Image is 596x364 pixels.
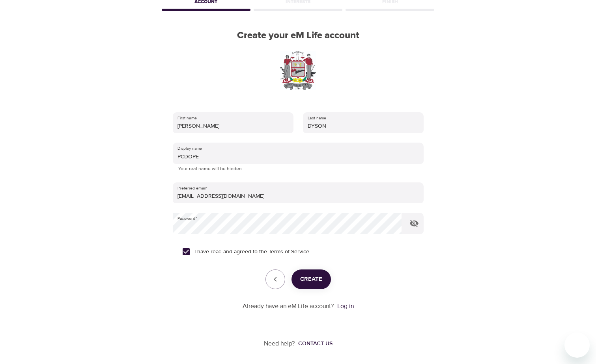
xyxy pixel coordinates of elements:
[298,340,333,347] div: Contact us
[264,339,295,348] p: Need help?
[337,302,354,310] a: Log in
[295,340,333,347] a: Contact us
[178,165,418,173] p: Your real name will be hidden.
[160,30,436,41] h2: Create your eM Life account
[280,51,316,90] img: CountySeal_ColorCMYK-201.jpeg
[194,248,309,256] span: I have read and agreed to the
[300,274,322,284] span: Create
[291,269,331,289] button: Create
[243,302,334,311] p: Already have an eM Life account?
[269,248,309,256] a: Terms of Service
[564,332,590,358] iframe: Button to launch messaging window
